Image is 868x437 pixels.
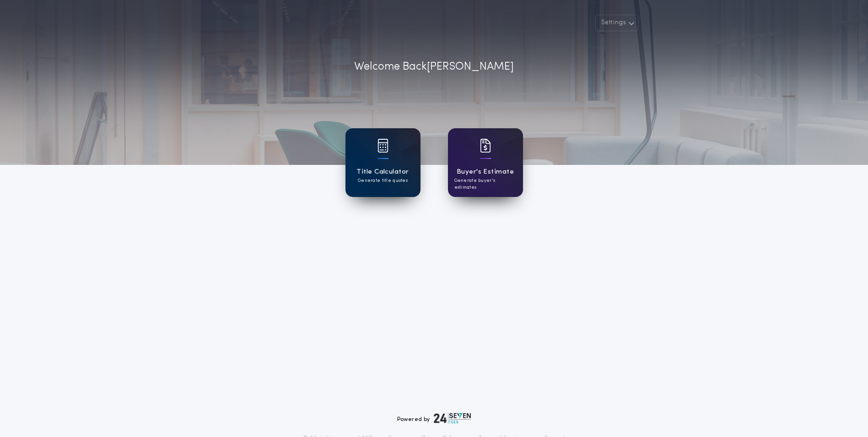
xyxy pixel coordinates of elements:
[356,167,409,177] h1: Title Calculator
[377,139,388,153] img: card icon
[448,128,523,197] a: card iconBuyer's EstimateGenerate buyer's estimates
[397,413,471,424] div: Powered by
[595,15,638,31] button: Settings
[345,128,421,197] a: card iconTitle CalculatorGenerate title quotes
[454,177,517,191] p: Generate buyer's estimates
[358,177,408,184] p: Generate title quotes
[354,59,514,75] p: Welcome Back [PERSON_NAME]
[457,167,514,177] h1: Buyer's Estimate
[480,139,491,153] img: card icon
[434,413,471,424] img: logo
